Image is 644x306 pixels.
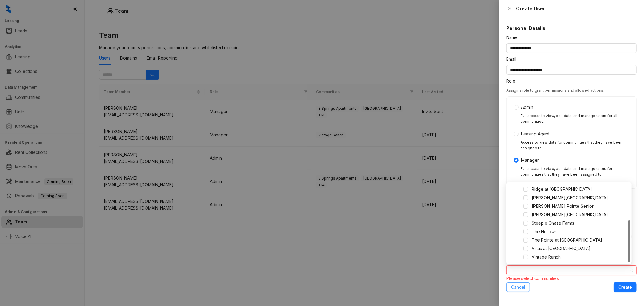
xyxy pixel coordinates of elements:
[532,203,594,209] span: [PERSON_NAME] Pointe Senior
[529,186,630,193] span: Ridge at Lancaster
[532,220,574,226] span: Steeple Chase Farms
[506,56,520,63] label: Email
[508,6,512,11] span: close
[529,228,630,235] span: The Hollows
[532,195,608,200] span: [PERSON_NAME][GEOGRAPHIC_DATA]
[506,78,519,84] label: Role
[511,284,525,291] span: Cancel
[532,212,608,217] span: [PERSON_NAME][GEOGRAPHIC_DATA]
[529,220,630,227] span: Steeple Chase Farms
[519,157,541,164] span: Manager
[521,166,629,177] div: Full access to view, edit data, and manage users for communities that they have been assigned to.
[519,131,552,137] span: Leasing Agent
[506,275,637,282] div: Please select communities
[618,284,632,291] span: Create
[506,34,522,41] label: Name
[521,140,629,151] div: Access to view data for communities that they have been assigned to.
[532,229,557,234] span: The Hollows
[532,246,591,251] span: Villas at [GEOGRAPHIC_DATA]
[529,236,630,244] span: The Pointe at Crestmont
[529,245,630,252] span: Villas at Colt Run
[506,282,530,292] button: Cancel
[521,113,629,125] div: Full access to view, edit data, and manage users for all communities.
[519,104,536,111] span: Admin
[529,194,630,201] span: Sansom Bluff
[506,65,637,75] input: Email
[506,88,604,93] span: Assign a role to grant permissions and allowed actions.
[529,253,630,261] span: Vintage Ranch
[516,5,637,12] div: Create User
[529,203,630,210] span: Sansom Pointe Senior
[529,211,630,218] span: Sansom Ridge
[614,282,637,292] button: Create
[506,43,637,53] input: Name
[532,237,602,243] span: The Pointe at [GEOGRAPHIC_DATA]
[532,187,592,192] span: Ridge at [GEOGRAPHIC_DATA]
[506,5,514,12] button: Close
[510,267,511,274] input: Communities
[506,24,637,32] h5: Personal Details
[532,254,561,259] span: Vintage Ranch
